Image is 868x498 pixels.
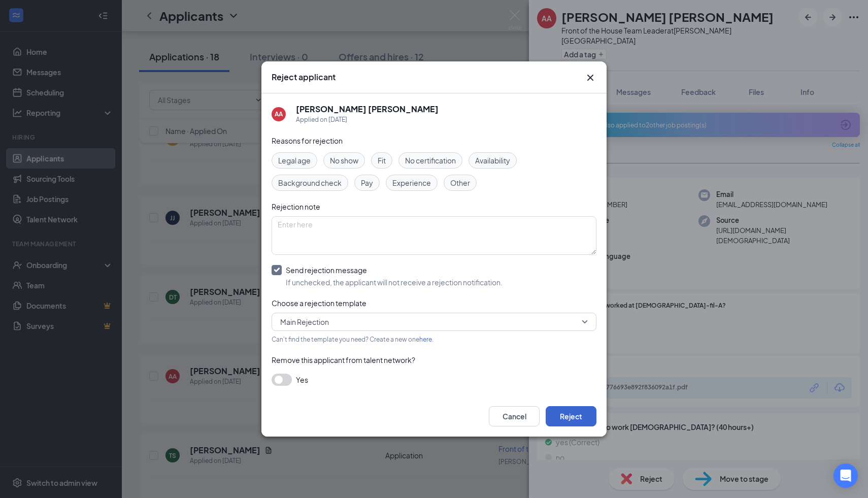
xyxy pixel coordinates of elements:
[272,202,320,211] span: Rejection note
[833,463,858,488] div: Open Intercom Messenger
[272,136,343,145] span: Reasons for rejection
[278,155,311,166] span: Legal age
[450,177,470,188] span: Other
[405,155,456,166] span: No certification
[475,155,510,166] span: Availability
[278,177,342,188] span: Background check
[419,336,432,343] a: here
[584,72,596,84] button: Close
[272,72,336,83] h3: Reject applicant
[296,374,308,386] span: Yes
[330,155,358,166] span: No show
[296,104,439,115] h5: [PERSON_NAME] [PERSON_NAME]
[584,72,596,84] svg: Cross
[272,336,433,343] span: Can't find the template you need? Create a new one .
[546,406,596,426] button: Reject
[296,115,439,125] div: Applied on [DATE]
[272,355,415,364] span: Remove this applicant from talent network?
[392,177,431,188] span: Experience
[280,314,329,329] span: Main Rejection
[272,298,366,308] span: Choose a rejection template
[378,155,386,166] span: Fit
[489,406,540,426] button: Cancel
[361,177,373,188] span: Pay
[275,110,283,118] div: AA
